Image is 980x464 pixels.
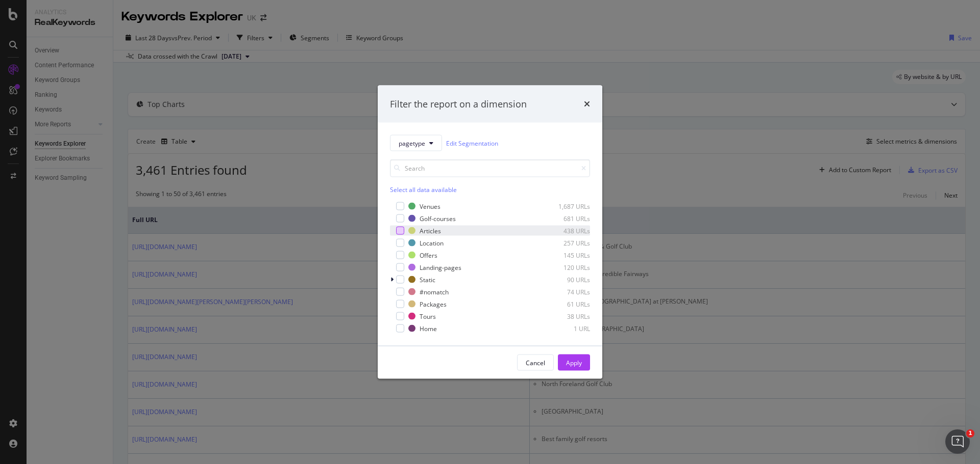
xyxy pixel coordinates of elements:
div: Filter the report on a dimension [390,97,527,111]
div: 61 URLs [540,299,590,308]
div: 145 URLs [540,251,590,259]
a: Edit Segmentation [446,138,498,148]
div: Tours [420,312,436,320]
div: Cancel [526,358,545,367]
div: 1 URL [540,324,590,333]
div: Landing-pages [420,263,461,271]
button: pagetype [390,135,442,151]
div: 257 URLs [540,238,590,247]
div: 90 URLs [540,275,590,284]
div: Select all data available [390,185,590,194]
span: 1 [966,429,974,438]
div: Offers [420,251,437,259]
div: Articles [420,226,441,235]
div: modal [378,85,602,379]
button: Cancel [517,354,554,371]
div: times [584,97,590,111]
div: Golf-courses [420,214,456,223]
iframe: Intercom live chat [945,429,970,454]
input: Search [390,159,590,177]
div: Packages [420,299,447,308]
div: 681 URLs [540,214,590,223]
button: Apply [558,354,590,371]
div: Home [420,324,437,333]
div: 38 URLs [540,312,590,320]
div: #nomatch [420,287,449,296]
div: Location [420,238,444,247]
div: Static [420,275,435,284]
div: 120 URLs [540,263,590,271]
div: 74 URLs [540,287,590,296]
div: Apply [566,358,582,367]
div: 1,687 URLs [540,202,590,210]
div: 438 URLs [540,226,590,235]
span: pagetype [399,139,425,147]
div: Venues [420,202,440,210]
